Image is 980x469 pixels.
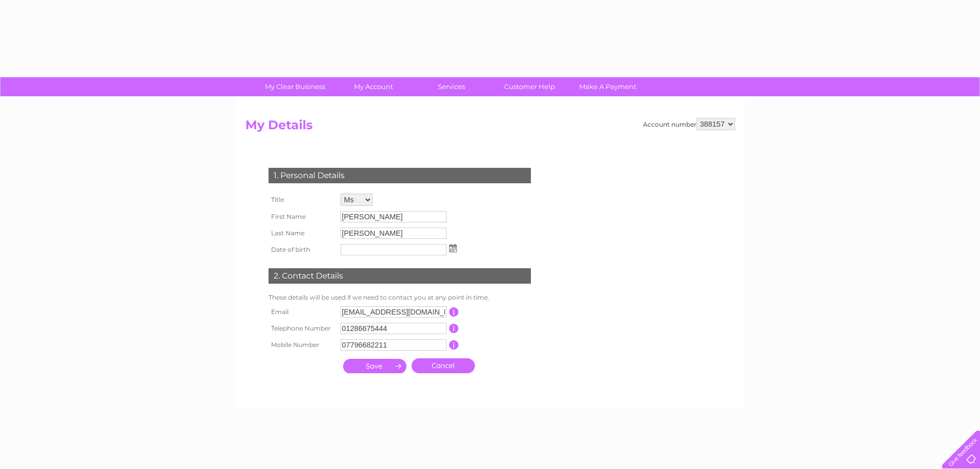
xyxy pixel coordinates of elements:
input: Submit [343,359,406,373]
td: These details will be used if we need to contact you at any point in time. [266,291,533,304]
th: Date of birth [266,241,338,258]
a: Customer Help [487,77,572,96]
div: 1. Personal Details [269,168,531,183]
a: Cancel [412,358,475,373]
th: Email [266,304,338,320]
div: 2. Contact Details [269,268,531,284]
a: Services [409,77,494,96]
th: Mobile Number [266,337,338,353]
th: Last Name [266,225,338,241]
input: Information [449,324,459,333]
a: My Clear Business [253,77,337,96]
input: Information [449,307,459,317]
a: My Account [331,77,416,96]
th: Title [266,191,338,209]
img: ... [449,244,457,252]
a: Make A Payment [565,77,650,96]
div: Account number [643,118,735,130]
th: Telephone Number [266,320,338,337]
th: First Name [266,209,338,225]
h2: My Details [245,118,735,137]
input: Information [449,340,459,350]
